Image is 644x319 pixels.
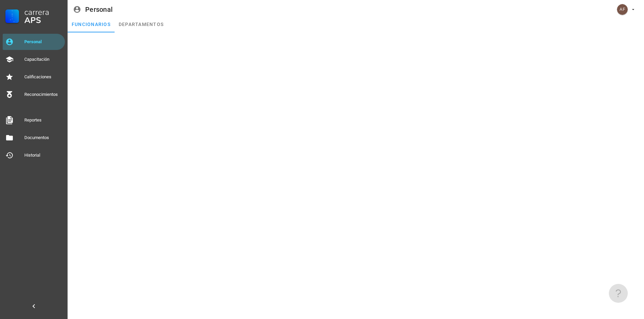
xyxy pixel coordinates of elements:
a: Capacitación [3,51,65,68]
a: Reconocimientos [3,86,65,103]
a: Historial [3,147,65,163]
div: Carrera [24,8,62,16]
div: Calificaciones [24,74,62,80]
div: Reconocimientos [24,92,62,97]
div: APS [24,16,62,24]
div: avatar [617,4,628,15]
div: Reportes [24,117,62,123]
a: Documentos [3,130,65,146]
a: funcionarios [68,16,115,32]
div: Personal [85,6,113,13]
span: AF [619,4,625,15]
a: Personal [3,34,65,50]
a: departamentos [115,16,168,32]
div: Capacitación [24,57,62,62]
div: Documentos [24,135,62,140]
button: avatar [613,3,639,16]
a: Calificaciones [3,69,65,85]
a: Reportes [3,112,65,128]
div: Historial [24,153,62,158]
div: Personal [24,39,62,45]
